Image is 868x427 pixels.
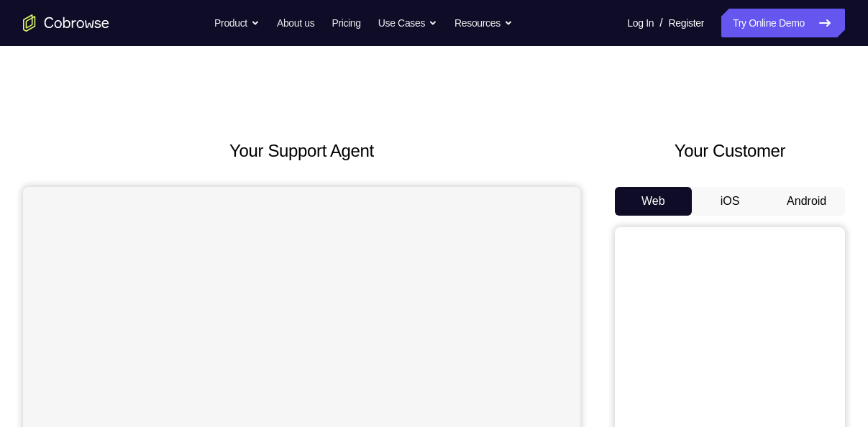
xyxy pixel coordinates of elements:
a: About us [277,9,314,37]
button: Use Cases [378,9,437,37]
button: Web [615,187,692,216]
h2: Your Support Agent [23,138,580,164]
button: Resources [454,9,513,37]
a: Log In [627,9,654,37]
h2: Your Customer [615,138,845,164]
button: Android [768,187,845,216]
span: / [659,14,662,32]
a: Pricing [332,9,360,37]
a: Go to the home page [23,14,109,32]
a: Register [669,9,704,37]
button: Product [214,9,260,37]
a: Try Online Demo [721,9,845,37]
button: iOS [692,187,769,216]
